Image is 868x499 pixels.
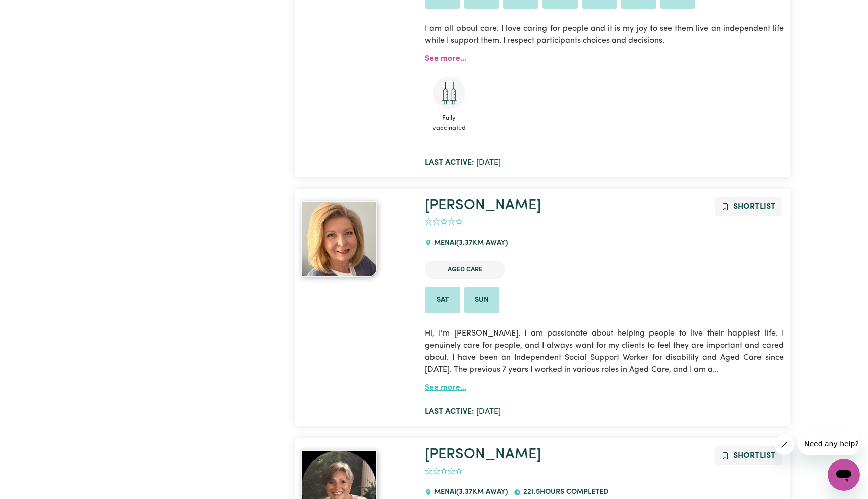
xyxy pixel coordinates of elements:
[464,287,499,314] li: Available on Sun
[733,203,775,211] span: Shortlist
[425,17,784,53] p: I am all about care. I love caring for people and it is my joy to see them live an independent li...
[425,447,541,462] a: [PERSON_NAME]
[425,408,501,416] span: [DATE]
[715,197,782,216] button: Add to shortlist
[425,261,505,278] li: Aged Care
[425,321,784,382] p: Hi, I'm [PERSON_NAME]. I am passionate about helping people to live their happiest life. I genuin...
[301,201,377,277] img: View Cherie's profile
[425,198,541,213] a: [PERSON_NAME]
[733,452,775,460] span: Shortlist
[433,77,465,109] img: Care and support worker has received 2 doses of COVID-19 vaccine
[715,446,782,465] button: Add to shortlist
[774,435,794,455] iframe: Close message
[456,239,508,247] span: ( 3.37 km away)
[425,159,501,167] span: [DATE]
[425,408,474,416] b: Last active:
[425,216,463,228] div: add rating by typing an integer from 0 to 5 or pressing arrow keys
[798,433,860,455] iframe: Message from company
[425,55,466,63] a: See more...
[828,459,860,491] iframe: Button to launch messaging window
[456,488,508,496] span: ( 3.37 km away)
[425,109,473,136] span: Fully vaccinated
[301,201,413,277] a: Cherie
[425,230,514,257] div: MENAI
[425,466,463,477] div: add rating by typing an integer from 0 to 5 or pressing arrow keys
[425,384,466,392] a: See more...
[425,159,474,167] b: Last active:
[425,287,460,314] li: Available on Sat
